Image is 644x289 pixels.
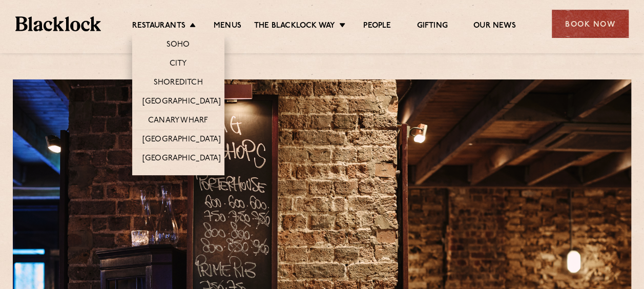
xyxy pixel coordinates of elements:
a: Soho [167,40,190,51]
a: Canary Wharf [148,116,208,127]
a: Our News [473,21,516,32]
a: Menus [214,21,241,32]
a: People [363,21,391,32]
a: Restaurants [132,21,185,32]
div: Book Now [552,10,629,38]
a: [GEOGRAPHIC_DATA] [142,97,221,108]
a: [GEOGRAPHIC_DATA] [142,154,221,165]
a: Shoreditch [154,78,203,89]
img: BL_Textured_Logo-footer-cropped.svg [15,16,101,31]
a: City [170,59,187,70]
a: Gifting [417,21,447,32]
a: [GEOGRAPHIC_DATA] [142,135,221,146]
a: The Blacklock Way [254,21,335,32]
